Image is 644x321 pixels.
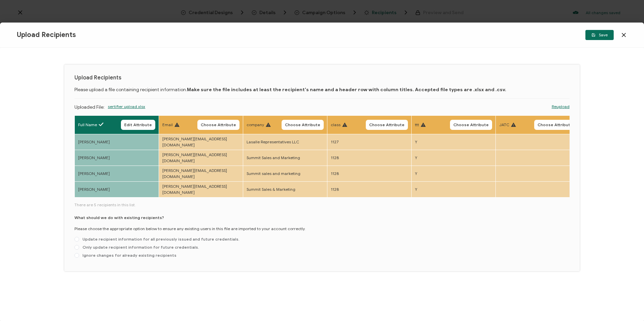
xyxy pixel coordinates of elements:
span: JATC [499,122,509,128]
span: Ignore changes for already existing recipients [79,253,176,258]
h1: Upload Recipients [74,75,570,81]
td: Y [412,134,496,150]
button: Choose Attribute [366,120,408,130]
span: Upload Recipients [17,31,76,39]
td: Y [412,166,496,181]
span: Full Name [78,122,97,128]
td: [PERSON_NAME][EMAIL_ADDRESS][DOMAIN_NAME] [159,150,243,166]
iframe: Chat Widget [610,289,644,321]
button: Save [585,30,614,40]
td: [PERSON_NAME] [75,181,159,197]
td: [PERSON_NAME][EMAIL_ADDRESS][DOMAIN_NAME] [159,134,243,150]
button: Choose Attribute [534,120,576,130]
span: sertifier upload.xlsx [108,104,145,120]
span: Email [162,122,173,128]
span: Choose Attribute [201,123,236,127]
td: [PERSON_NAME][EMAIL_ADDRESS][DOMAIN_NAME] [159,166,243,181]
td: Lasalle Representatives LLC [243,134,327,150]
a: Reupload [552,104,570,110]
td: [PERSON_NAME] [75,134,159,150]
td: Y [412,181,496,197]
button: Choose Attribute [450,120,492,130]
span: There are 5 recipients in this list. [74,202,570,208]
span: Only update recipient information for future credentials. [79,245,199,250]
span: ttt [415,122,419,128]
td: Summit sales and marketing [243,166,327,181]
td: 1128 [327,166,412,181]
button: Choose Attribute [282,120,324,130]
span: Choose Attribute [538,123,573,127]
span: Choose Attribute [369,123,405,127]
b: Make sure the file includes at least the recipient's name and a header row with column titles. Ac... [187,87,506,93]
span: Update recipient information for all previously issued and future credentials. [79,237,239,242]
span: Edit Attribute [124,123,152,127]
span: Save [591,33,608,37]
td: 1127 [327,134,412,150]
span: class [331,122,341,128]
td: Summit Sales & Marketing [243,181,327,197]
button: Choose Attribute [197,120,239,130]
button: Edit Attribute [121,120,155,130]
p: Uploaded File: [74,104,104,112]
p: Please choose the appropriate option below to ensure any existing users in this file are imported... [74,226,305,232]
td: [PERSON_NAME][EMAIL_ADDRESS][DOMAIN_NAME] [159,181,243,197]
td: 1128 [327,181,412,197]
td: Y [412,150,496,166]
p: What should we do with existing recipients? [74,215,164,221]
td: Summit Sales and Marketing [243,150,327,166]
span: company [247,122,264,128]
p: Please upload a file containing recipient information. [74,86,570,93]
td: 1128 [327,150,412,166]
span: Choose Attribute [453,123,489,127]
td: [PERSON_NAME] [75,166,159,181]
span: Choose Attribute [285,123,320,127]
td: [PERSON_NAME] [75,150,159,166]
